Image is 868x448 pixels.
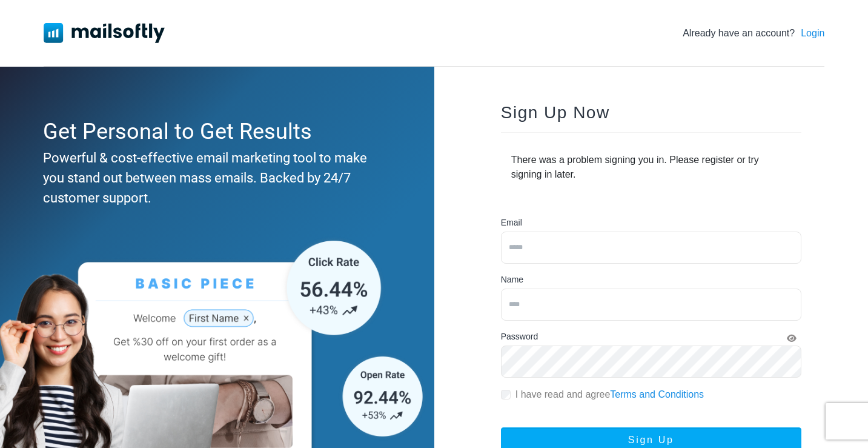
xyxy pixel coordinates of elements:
span: Sign Up Now [501,103,610,122]
label: Password [501,330,538,343]
label: I have read and agree [515,387,704,402]
a: Terms and Conditions [610,389,704,400]
label: Email [501,216,522,229]
div: Powerful & cost-effective email marketing tool to make you stand out between mass emails. Backed ... [43,148,385,208]
div: There was a problem signing you in. Please register or try signing in later. [501,142,801,192]
label: Name [501,273,523,286]
i: Show Password [787,334,797,343]
div: Already have an account? [683,26,824,41]
a: Login [801,26,824,41]
div: Get Personal to Get Results [43,115,385,148]
img: Mailsoftly [44,23,165,42]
